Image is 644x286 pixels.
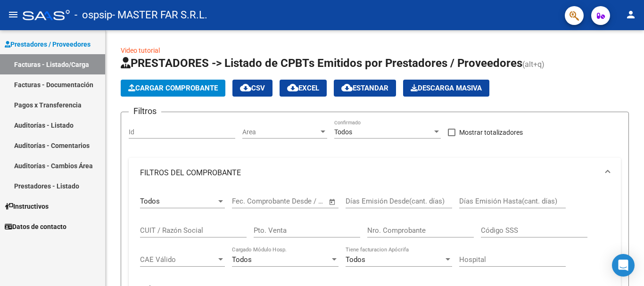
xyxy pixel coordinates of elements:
[129,105,161,118] h3: Filtros
[625,9,636,20] mat-icon: person
[612,254,635,277] div: Open Intercom Messenger
[121,80,225,97] button: Cargar Comprobante
[341,82,353,93] mat-icon: cloud_download
[287,82,298,93] mat-icon: cloud_download
[240,82,251,93] mat-icon: cloud_download
[140,168,598,178] mat-panel-title: FILTROS DEL COMPROBANTE
[8,9,19,20] mat-icon: menu
[129,158,621,188] mat-expansion-panel-header: FILTROS DEL COMPROBANTE
[341,84,388,92] span: Estandar
[334,128,352,136] span: Todos
[74,5,112,25] span: - ospsip
[121,47,160,54] a: Video tutorial
[5,201,49,212] span: Instructivos
[346,255,365,264] span: Todos
[403,80,489,97] app-download-masive: Descarga masiva de comprobantes (adjuntos)
[411,84,482,92] span: Descarga Masiva
[140,255,216,264] span: CAE Válido
[128,84,218,92] span: Cargar Comprobante
[271,197,317,205] input: End date
[334,80,396,97] button: Estandar
[5,39,91,49] span: Prestadores / Proveedores
[121,57,522,70] span: PRESTADORES -> Listado de CPBTs Emitidos por Prestadores / Proveedores
[232,197,263,205] input: Start date
[280,80,327,97] button: EXCEL
[140,197,160,205] span: Todos
[403,80,489,97] button: Descarga Masiva
[112,5,207,25] span: - MASTER FAR S.R.L.
[242,128,319,136] span: Area
[459,127,523,138] span: Mostrar totalizadores
[232,80,272,97] button: CSV
[240,84,265,92] span: CSV
[287,84,319,92] span: EXCEL
[522,60,545,69] span: (alt+q)
[327,196,338,207] button: Open calendar
[5,221,66,232] span: Datos de contacto
[232,255,252,264] span: Todos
